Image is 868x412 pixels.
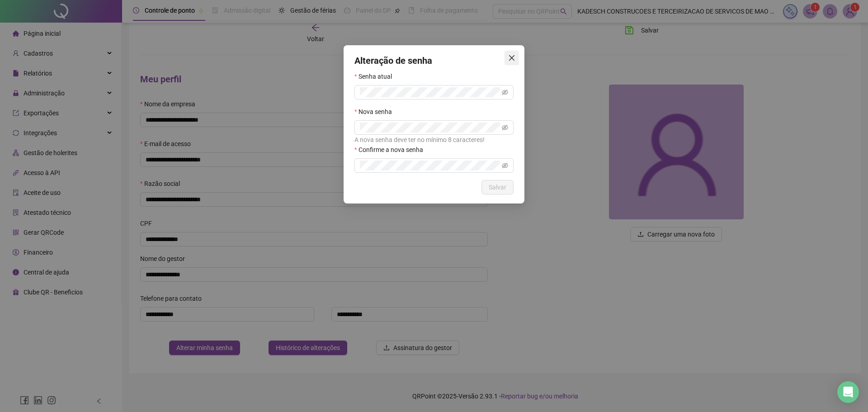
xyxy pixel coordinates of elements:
span: eye-invisible [502,89,508,95]
label: Senha atual [354,71,398,81]
span: close [508,54,515,62]
label: Confirme a nova senha [354,145,429,155]
span: eye-invisible [502,124,508,131]
label: Nova senha [354,107,398,117]
span: eye-invisible [502,162,508,169]
div: Open Intercom Messenger [837,381,859,403]
button: Close [505,51,519,65]
div: A nova senha deve ter no mínimo 8 caracteres! [354,135,514,145]
button: Salvar [481,180,514,194]
h4: Alteração de senha [354,54,514,67]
